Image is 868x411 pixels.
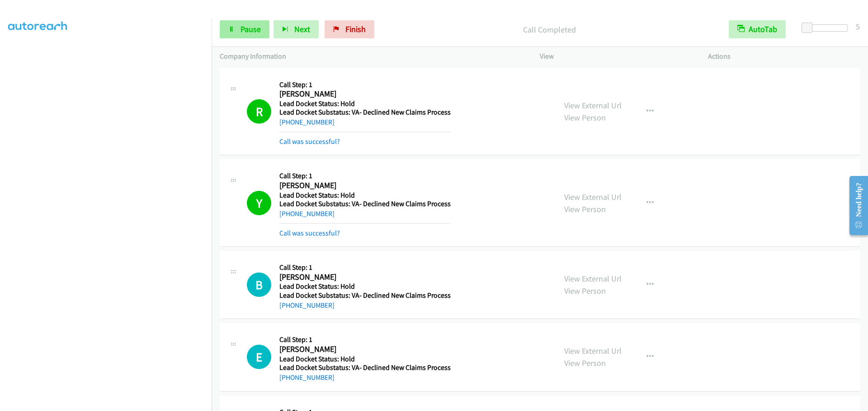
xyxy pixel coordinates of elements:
h2: [PERSON_NAME] [279,272,448,282]
a: [PHONE_NUMBER] [279,301,335,309]
p: Company Information [220,51,524,62]
a: View Person [564,112,606,123]
h5: Call Step: 1 [279,171,451,180]
p: Actions [708,51,860,62]
a: View Person [564,204,606,214]
h5: Call Step: 1 [279,263,451,272]
span: Pause [241,24,261,34]
a: View External Url [564,273,622,284]
button: AutoTab [729,20,786,38]
h5: Lead Docket Substatus: VA- Declined New Claims Process [279,199,451,208]
a: [PHONE_NUMBER] [279,209,335,218]
h1: Y [247,191,271,215]
h5: Lead Docket Status: Hold [279,191,451,200]
div: The call is yet to be attempted [247,272,271,297]
h5: Lead Docket Status: Hold [279,355,451,364]
h5: Lead Docket Status: Hold [279,99,451,108]
a: [PHONE_NUMBER] [279,373,335,382]
p: Call Completed [387,23,712,36]
a: View External Url [564,346,622,356]
h5: Call Step: 1 [279,335,451,344]
h5: Lead Docket Status: Hold [279,282,451,291]
div: 5 [856,20,860,32]
a: View Person [564,358,606,368]
h1: R [247,99,271,124]
h2: [PERSON_NAME] [279,344,451,355]
span: Next [294,24,310,34]
a: Pause [220,20,269,38]
h5: Lead Docket Substatus: VA- Declined New Claims Process [279,363,451,372]
h1: E [247,345,271,369]
a: View External Url [564,192,622,202]
iframe: Resource Center [842,170,868,241]
a: View Person [564,286,606,296]
div: The call is yet to be attempted [247,345,271,369]
p: View [540,51,692,62]
h5: Lead Docket Substatus: VA- Declined New Claims Process [279,291,451,300]
a: [PHONE_NUMBER] [279,118,335,126]
a: View External Url [564,100,622,111]
h1: B [247,272,271,297]
h2: [PERSON_NAME] [279,180,448,191]
div: Delay between calls (in seconds) [806,24,848,32]
a: Call was successful? [279,229,340,237]
a: Call was successful? [279,137,340,146]
h5: Call Step: 1 [279,80,451,89]
h2: [PERSON_NAME] [279,89,448,99]
h5: Lead Docket Substatus: VA- Declined New Claims Process [279,108,451,117]
button: Next [274,20,319,38]
a: Finish [325,20,374,38]
span: Finish [345,24,366,34]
